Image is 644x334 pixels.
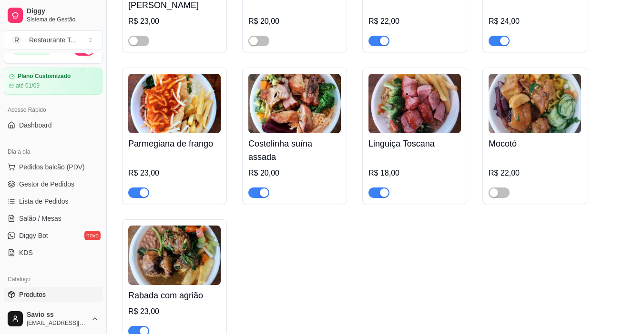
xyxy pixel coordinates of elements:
span: Savio ss [27,311,87,319]
button: Select a team [4,30,102,49]
div: Acesso Rápido [4,102,102,118]
div: R$ 24,00 [489,16,581,27]
span: Sistema de Gestão [27,16,99,23]
span: R [12,35,21,45]
h4: Parmegiana de frango [128,137,221,150]
h4: Rabada com agrião [128,289,221,302]
img: product-image [128,226,221,285]
a: Produtos [4,287,102,302]
button: Savio ss[EMAIL_ADDRESS][DOMAIN_NAME] [4,307,102,330]
div: R$ 18,00 [368,167,461,179]
article: Plano Customizado [18,73,71,80]
span: Produtos [19,290,46,299]
span: Lista de Pedidos [19,196,69,206]
img: product-image [128,74,221,133]
div: R$ 23,00 [128,167,221,179]
div: R$ 22,00 [489,167,581,179]
a: KDS [4,245,102,260]
div: Dia a dia [4,144,102,159]
button: Pedidos balcão (PDV) [4,159,102,175]
a: Salão / Mesas [4,211,102,226]
img: product-image [368,74,461,133]
div: Restaurante T ... [29,35,76,45]
span: KDS [19,248,33,257]
span: Pedidos balcão (PDV) [19,162,85,172]
a: Lista de Pedidos [4,194,102,209]
span: Diggy Bot [19,231,48,240]
h4: Linguiça Toscana [368,137,461,150]
a: DiggySistema de Gestão [4,4,102,27]
span: Dashboard [19,120,52,130]
img: product-image [489,74,581,133]
h4: Mocotó [489,137,581,150]
div: Catálogo [4,272,102,287]
article: até 01/09 [16,82,40,89]
h4: Costelinha suína assada [248,137,341,164]
div: R$ 23,00 [128,16,221,27]
span: Gestor de Pedidos [19,179,74,189]
div: R$ 20,00 [248,167,341,179]
a: Plano Customizadoaté 01/09 [4,68,102,95]
div: R$ 20,00 [248,16,341,27]
div: R$ 22,00 [368,16,461,27]
a: Diggy Botnovo [4,228,102,243]
span: Salão / Mesas [19,214,61,223]
a: Dashboard [4,118,102,133]
span: [EMAIL_ADDRESS][DOMAIN_NAME] [27,319,87,327]
img: product-image [248,74,341,133]
span: Diggy [27,7,99,16]
a: Gestor de Pedidos [4,177,102,192]
div: R$ 23,00 [128,306,221,317]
